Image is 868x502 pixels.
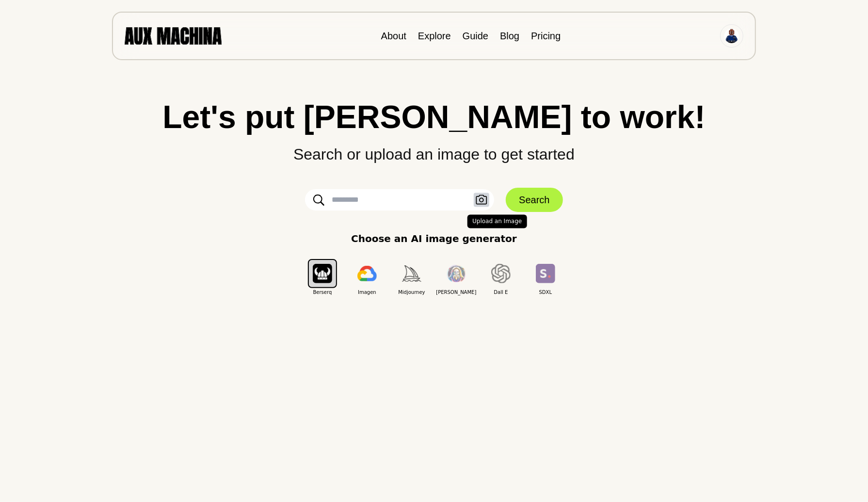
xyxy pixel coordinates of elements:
[300,289,345,296] span: Berserq
[447,265,466,283] img: Leonardo
[19,101,849,133] h1: Let's put [PERSON_NAME] to work!
[125,27,222,44] img: AUX MACHINA
[19,133,849,166] p: Search or upload an image to get started
[357,266,377,281] img: Imagen
[531,31,561,41] a: Pricing
[523,289,568,296] span: SDXL
[479,289,523,296] span: Dall E
[402,265,421,281] img: Midjourney
[389,289,434,296] span: Midjourney
[474,193,489,207] button: Upload an Image
[500,31,519,41] a: Blog
[506,188,563,212] button: Search
[536,264,555,283] img: SDXL
[345,289,389,296] span: Imagen
[467,214,527,228] span: Upload an Image
[463,31,488,41] a: Guide
[351,231,517,246] p: Choose an AI image generator
[724,29,739,43] img: Avatar
[313,264,332,283] img: Berserq
[434,289,479,296] span: [PERSON_NAME]
[491,264,511,283] img: Dall E
[418,31,451,41] a: Explore
[381,31,406,41] a: About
